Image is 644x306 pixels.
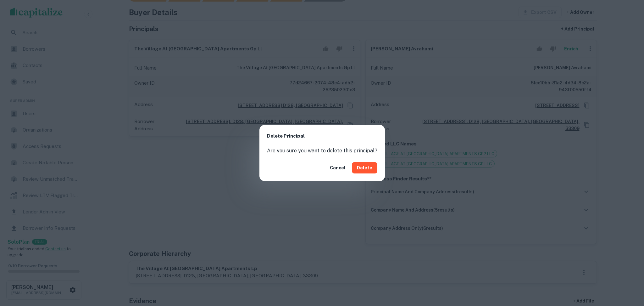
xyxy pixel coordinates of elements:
[613,256,644,286] iframe: Chat Widget
[327,162,348,173] button: Cancel
[352,162,377,173] button: Delete
[259,125,385,147] h2: Delete Principal
[267,147,377,155] p: Are you sure you want to delete this principal?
